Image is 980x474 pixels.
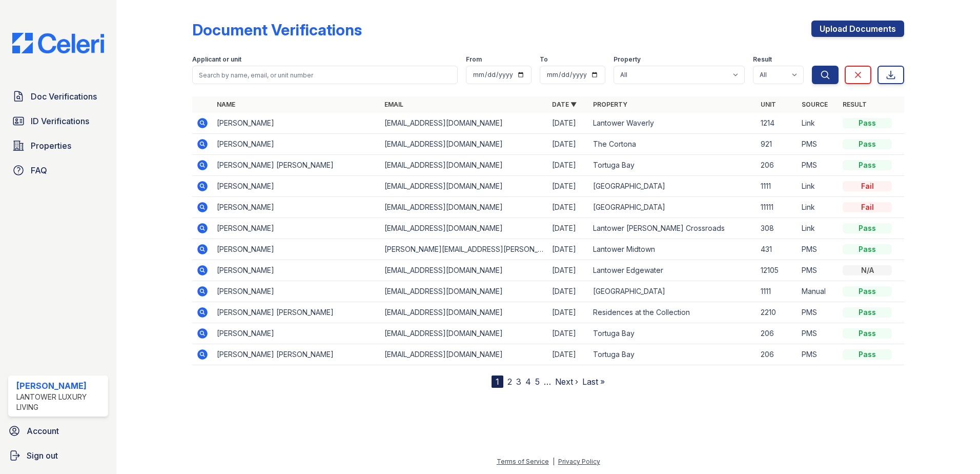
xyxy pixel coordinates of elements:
[16,392,104,412] div: Lantower Luxury Living
[589,239,757,260] td: Lantower Midtown
[380,134,548,155] td: [EMAIL_ADDRESS][DOMAIN_NAME]
[582,377,605,387] a: Last »
[757,155,798,176] td: 206
[213,260,380,281] td: [PERSON_NAME]
[380,260,548,281] td: [EMAIL_ADDRESS][DOMAIN_NAME]
[757,344,798,365] td: 206
[589,281,757,302] td: [GEOGRAPHIC_DATA]
[384,101,403,108] a: Email
[466,55,482,64] label: From
[843,286,892,297] div: Pass
[548,134,589,155] td: [DATE]
[548,302,589,323] td: [DATE]
[548,260,589,281] td: [DATE]
[525,377,531,387] a: 4
[31,115,89,127] span: ID Verifications
[761,101,776,108] a: Unit
[192,21,362,39] div: Document Verifications
[843,244,892,254] div: Pass
[757,113,798,134] td: 1214
[798,344,839,365] td: PMS
[614,55,641,64] label: Property
[555,377,578,387] a: Next ›
[4,445,112,466] a: Sign out
[380,197,548,218] td: [EMAIL_ADDRESS][DOMAIN_NAME]
[589,218,757,239] td: Lantower [PERSON_NAME] Crossroads
[380,113,548,134] td: [EMAIL_ADDRESS][DOMAIN_NAME]
[507,377,512,387] a: 2
[8,135,108,156] a: Properties
[4,33,112,53] img: CE_Logo_Blue-a8612792a0a2168367f1c8372b55b34899dd931a85d93a1a3d3e32e68fde9ad4.png
[192,66,458,84] input: Search by name, email, or unit number
[548,176,589,197] td: [DATE]
[798,281,839,302] td: Manual
[31,140,71,152] span: Properties
[757,281,798,302] td: 1111
[757,134,798,155] td: 921
[589,197,757,218] td: [GEOGRAPHIC_DATA]
[497,458,549,465] a: Terms of Service
[548,218,589,239] td: [DATE]
[798,134,839,155] td: PMS
[593,101,627,108] a: Property
[8,160,108,181] a: FAQ
[380,155,548,176] td: [EMAIL_ADDRESS][DOMAIN_NAME]
[548,239,589,260] td: [DATE]
[213,281,380,302] td: [PERSON_NAME]
[516,377,521,387] a: 3
[811,21,904,37] a: Upload Documents
[548,281,589,302] td: [DATE]
[213,134,380,155] td: [PERSON_NAME]
[843,265,892,275] div: N/A
[548,323,589,344] td: [DATE]
[798,323,839,344] td: PMS
[843,181,892,191] div: Fail
[558,458,600,465] a: Privacy Policy
[589,176,757,197] td: [GEOGRAPHIC_DATA]
[843,307,892,318] div: Pass
[380,323,548,344] td: [EMAIL_ADDRESS][DOMAIN_NAME]
[589,134,757,155] td: The Cortona
[843,160,892,170] div: Pass
[843,223,892,233] div: Pass
[843,202,892,212] div: Fail
[802,101,828,108] a: Source
[380,281,548,302] td: [EMAIL_ADDRESS][DOMAIN_NAME]
[380,344,548,365] td: [EMAIL_ADDRESS][DOMAIN_NAME]
[213,176,380,197] td: [PERSON_NAME]
[31,90,97,103] span: Doc Verifications
[380,302,548,323] td: [EMAIL_ADDRESS][DOMAIN_NAME]
[548,113,589,134] td: [DATE]
[843,118,892,128] div: Pass
[798,197,839,218] td: Link
[843,328,892,339] div: Pass
[589,113,757,134] td: Lantower Waverly
[380,218,548,239] td: [EMAIL_ADDRESS][DOMAIN_NAME]
[27,449,58,462] span: Sign out
[757,323,798,344] td: 206
[757,239,798,260] td: 431
[213,218,380,239] td: [PERSON_NAME]
[213,155,380,176] td: [PERSON_NAME] [PERSON_NAME]
[4,421,112,441] a: Account
[589,155,757,176] td: Tortuga Bay
[843,139,892,149] div: Pass
[753,55,772,64] label: Result
[492,376,503,388] div: 1
[213,323,380,344] td: [PERSON_NAME]
[757,176,798,197] td: 1111
[548,155,589,176] td: [DATE]
[757,218,798,239] td: 308
[548,344,589,365] td: [DATE]
[217,101,235,108] a: Name
[757,302,798,323] td: 2210
[535,377,540,387] a: 5
[213,344,380,365] td: [PERSON_NAME] [PERSON_NAME]
[27,425,59,437] span: Account
[213,239,380,260] td: [PERSON_NAME]
[192,55,241,64] label: Applicant or unit
[552,101,577,108] a: Date ▼
[31,164,47,176] span: FAQ
[589,344,757,365] td: Tortuga Bay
